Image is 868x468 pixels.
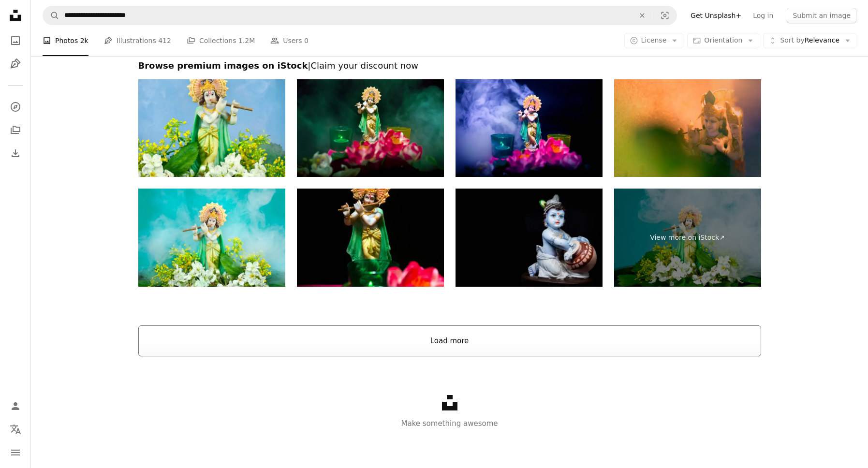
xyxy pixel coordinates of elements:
[31,418,868,429] p: Make something awesome
[632,6,653,25] button: Clear
[297,79,444,177] img: Hindu god Krishna.
[763,33,856,48] button: Sort byRelevance
[270,25,309,56] a: Users 0
[624,33,684,48] button: License
[6,120,25,140] a: Collections
[685,8,747,23] a: Get Unsplash+
[43,6,59,25] button: Search Unsplash
[687,33,759,48] button: Orientation
[297,189,444,287] img: Hindu god Krishna.
[43,6,677,25] form: Find visuals sitewide
[747,8,779,23] a: Log in
[6,6,25,27] a: Home — Unsplash
[138,79,285,177] img: Hindu god Krishna.
[6,443,25,462] button: Menu
[6,396,25,416] a: Log in / Sign up
[104,25,171,56] a: Illustrations 412
[6,144,25,163] a: Download History
[6,54,25,73] a: Illustrations
[308,60,418,71] span: | Claim your discount now
[6,97,25,117] a: Explore
[158,35,171,46] span: 412
[641,36,667,44] span: License
[138,325,761,356] button: Load more
[614,79,761,177] img: Radha krishna
[704,36,742,44] span: Orientation
[456,189,603,287] img: Cute and innocent idol of Hindu God Lord Krishna
[614,189,761,287] a: View more on iStock↗
[780,36,839,45] span: Relevance
[780,36,804,44] span: Sort by
[6,31,25,50] a: Photos
[187,25,255,56] a: Collections 1.2M
[238,35,255,46] span: 1.2M
[138,189,285,287] img: Hindu god Krishna.
[787,8,856,23] button: Submit an image
[653,6,677,25] button: Visual search
[138,60,761,72] h2: Browse premium images on iStock
[456,79,603,177] img: Hindu god Krishna.
[6,420,25,439] button: Language
[304,35,309,46] span: 0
